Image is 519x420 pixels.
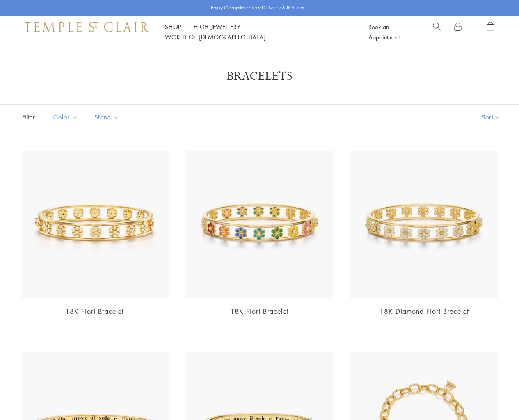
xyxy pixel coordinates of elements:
[165,33,265,41] a: World of [DEMOGRAPHIC_DATA]World of [DEMOGRAPHIC_DATA]
[49,112,84,122] span: Color
[433,22,441,42] a: Search
[211,4,304,12] p: Enjoy Complimentary Delivery & Returns
[185,151,334,299] img: B31885-FIORIMX
[33,69,486,84] h1: Bracelets
[380,307,469,316] a: 18K Diamond Fiori Bracelet
[47,108,84,126] button: Color
[21,151,169,299] img: 18K Fiori Bracelet
[165,22,350,42] nav: Main navigation
[230,307,289,316] a: 18K Fiori Bracelet
[65,307,124,316] a: 18K Fiori Bracelet
[368,23,400,41] a: Book an Appointment
[88,108,126,126] button: Stone
[350,151,498,299] img: B31885-FIORI
[463,105,519,130] button: Show sort by
[165,23,181,31] a: ShopShop
[194,23,241,31] a: High JewelleryHigh Jewellery
[25,22,149,32] img: Temple St. Clair
[487,22,494,42] a: Open Shopping Bag
[90,112,126,122] span: Stone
